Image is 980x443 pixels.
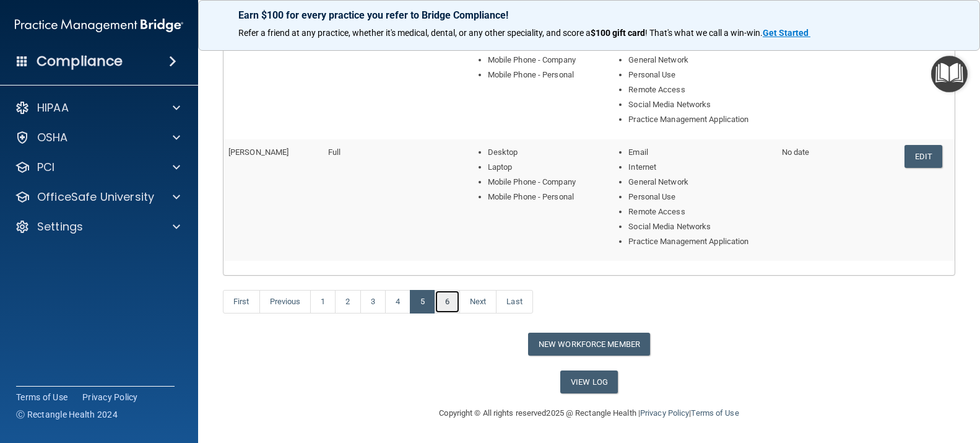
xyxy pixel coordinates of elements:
[15,100,180,115] a: HIPAA
[488,145,594,160] li: Desktop
[15,130,180,145] a: OSHA
[496,290,532,314] a: Last
[37,160,54,175] p: PCI
[628,234,771,249] li: Practice Management Application
[560,371,618,393] a: View Log
[310,290,336,314] a: 1
[645,28,763,38] span: ! That's what we call a win-win.
[37,219,83,234] p: Settings
[238,28,591,38] span: Refer a friend at any practice, whether it's medical, dental, or any other speciality, and score a
[628,204,771,219] li: Remote Access
[228,147,288,157] span: [PERSON_NAME]
[628,53,771,68] li: General Network
[488,53,594,68] li: Mobile Phone - Company
[640,408,689,418] a: Privacy Policy
[410,290,435,314] a: 5
[238,9,940,21] p: Earn $100 for every practice you refer to Bridge Compliance!
[15,190,180,204] a: OfficeSafe University
[335,290,360,314] a: 2
[459,290,497,314] a: Next
[385,290,410,314] a: 4
[223,290,260,314] a: First
[628,175,771,190] li: General Network
[363,393,815,433] div: Copyright © All rights reserved 2025 @ Rectangle Health | |
[259,290,311,314] a: Previous
[904,145,942,168] a: Edit
[628,112,771,127] li: Practice Management Application
[691,408,739,418] a: Terms of Use
[528,333,650,356] button: New Workforce Member
[763,28,809,38] strong: Get Started
[628,145,771,160] li: Email
[628,160,771,175] li: Internet
[488,160,594,175] li: Laptop
[16,391,67,403] a: Terms of Use
[15,219,180,234] a: Settings
[488,190,594,204] li: Mobile Phone - Personal
[782,147,810,157] span: No date
[435,290,460,314] a: 6
[37,100,69,115] p: HIPAA
[591,28,645,38] strong: $100 gift card
[628,68,771,82] li: Personal Use
[37,130,68,145] p: OSHA
[328,147,340,157] span: Full
[628,219,771,234] li: Social Media Networks
[931,56,968,92] button: Open Resource Center
[16,408,118,421] span: Ⓒ Rectangle Health 2024
[360,290,386,314] a: 3
[37,53,123,70] h4: Compliance
[488,175,594,190] li: Mobile Phone - Company
[488,68,594,82] li: Mobile Phone - Personal
[37,190,154,204] p: OfficeSafe University
[628,97,771,112] li: Social Media Networks
[628,190,771,204] li: Personal Use
[628,82,771,97] li: Remote Access
[763,28,810,38] a: Get Started
[15,160,180,175] a: PCI
[82,391,138,403] a: Privacy Policy
[15,13,183,38] img: PMB logo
